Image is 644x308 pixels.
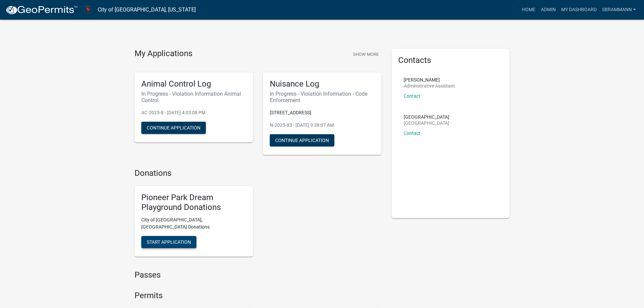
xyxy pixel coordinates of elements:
[558,3,599,16] a: My Dashboard
[83,5,92,14] img: City of Harlan, Iowa
[135,168,381,178] h4: Donations
[350,49,381,60] button: Show More
[135,291,381,301] h4: Permits
[98,4,196,16] a: City of [GEOGRAPHIC_DATA], [US_STATE]
[270,134,334,146] button: Continue Application
[141,79,246,89] h5: Animal Control Log
[404,115,449,119] p: [GEOGRAPHIC_DATA]
[404,121,449,125] p: [GEOGRAPHIC_DATA]
[141,193,246,212] h5: Pioneer Park Dream Playground Donations
[270,91,375,103] h6: In Progress - Violation Information - Code Enforcement
[141,122,206,134] button: Continue Application
[404,93,421,99] a: Contact
[141,236,196,248] button: Start Application
[270,109,375,116] p: [STREET_ADDRESS]
[404,131,421,136] a: Contact
[270,79,375,89] h5: Nuisance Log
[404,77,455,82] p: [PERSON_NAME]
[398,55,503,65] h5: Contacts
[404,84,455,88] p: Administrative Assistant
[147,239,191,245] span: Start Application
[270,122,375,129] p: N-2025-83 - [DATE] 9:38:07 AM
[519,3,538,16] a: Home
[141,109,246,116] p: AC-2025-8 - [DATE] 4:03:08 PM
[538,3,558,16] a: Admin
[141,91,246,103] h6: In Progress - Violation Information Animal Control
[599,3,639,16] a: SBrammann
[135,49,192,59] h4: My Applications
[141,216,246,231] p: City of [GEOGRAPHIC_DATA], [GEOGRAPHIC_DATA] Donations
[135,270,381,280] h4: Passes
